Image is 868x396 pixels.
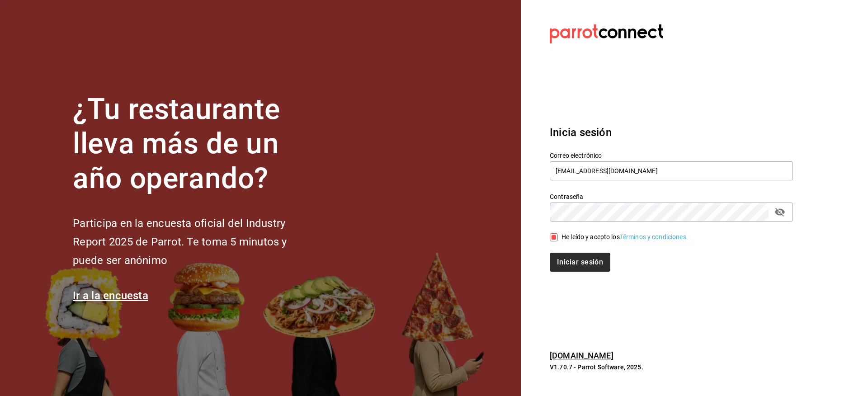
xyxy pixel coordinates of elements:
[73,289,148,302] a: Ir a la encuesta
[550,124,793,141] h3: Inicia sesión
[550,193,793,199] label: Contraseña
[620,233,688,240] a: Términos y condiciones.
[550,351,613,360] a: [DOMAIN_NAME]
[73,92,317,196] h1: ¿Tu restaurante lleva más de un año operando?
[550,161,793,180] input: Ingresa tu correo electrónico
[772,204,788,220] button: passwordField
[561,232,688,242] div: He leído y acepto los
[550,152,793,158] label: Correo electrónico
[73,214,317,269] h2: Participa en la encuesta oficial del Industry Report 2025 de Parrot. Te toma 5 minutos y puede se...
[550,253,610,272] button: Iniciar sesión
[550,363,793,372] p: V1.70.7 - Parrot Software, 2025.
